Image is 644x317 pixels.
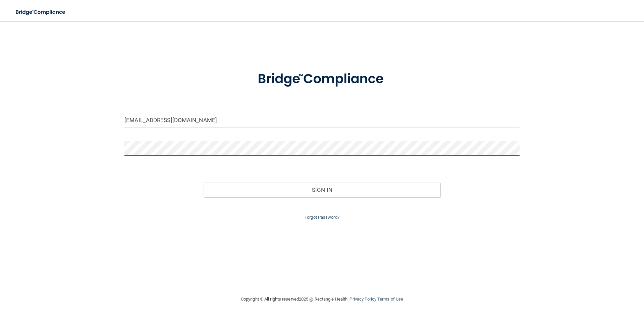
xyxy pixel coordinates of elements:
[10,5,72,19] img: bridge_compliance_login_screen.278c3ca4.svg
[204,182,441,197] button: Sign In
[350,297,376,302] a: Privacy Policy
[305,215,339,220] a: Forgot Password?
[528,269,636,296] iframe: Drift Widget Chat Controller
[200,288,444,310] div: Copyright © All rights reserved 2025 @ Rectangle Health | |
[377,297,403,302] a: Terms of Use
[124,113,520,128] input: Email
[244,62,400,97] img: bridge_compliance_login_screen.278c3ca4.svg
